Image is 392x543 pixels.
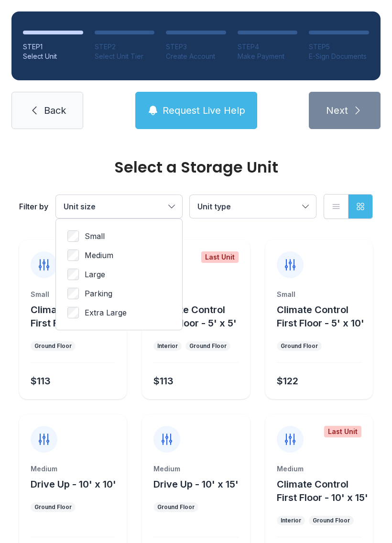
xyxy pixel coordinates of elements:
[95,42,155,52] div: STEP 2
[56,195,182,218] button: Unit size
[85,250,113,261] span: Medium
[31,290,115,299] div: Small
[31,374,51,388] div: $113
[64,202,96,211] span: Unit size
[95,52,155,61] div: Select Unit Tier
[277,304,364,329] span: Climate Control First Floor - 5' x 10'
[34,503,72,511] div: Ground Floor
[67,307,79,318] input: Extra Large
[189,342,227,350] div: Ground Floor
[277,464,361,474] div: Medium
[44,104,66,117] span: Back
[34,342,72,350] div: Ground Floor
[309,52,369,61] div: E-Sign Documents
[85,288,112,299] span: Parking
[67,230,79,242] input: Small
[31,464,115,474] div: Medium
[67,288,79,299] input: Parking
[31,303,123,330] button: Climate Control First Floor - 5' x 5'
[197,202,231,211] span: Unit type
[238,42,298,52] div: STEP 4
[277,374,298,388] div: $122
[23,52,83,61] div: Select Unit
[277,478,369,504] button: Climate Control First Floor - 10' x 15'
[238,52,298,61] div: Make Payment
[281,342,318,350] div: Ground Floor
[281,517,301,524] div: Interior
[153,290,238,299] div: Small
[309,42,369,52] div: STEP 5
[31,304,114,329] span: Climate Control First Floor - 5' x 5'
[67,269,79,280] input: Large
[85,230,105,242] span: Small
[153,478,239,491] button: Drive Up - 10' x 15'
[153,464,238,474] div: Medium
[163,104,245,117] span: Request Live Help
[23,42,83,52] div: STEP 1
[190,195,316,218] button: Unit type
[313,517,350,524] div: Ground Floor
[31,478,116,491] button: Drive Up - 10' x 10'
[326,104,348,117] span: Next
[153,374,174,388] div: $113
[19,201,48,212] div: Filter by
[19,160,373,175] div: Select a Storage Unit
[85,307,127,318] span: Extra Large
[277,303,369,330] button: Climate Control First Floor - 5' x 10'
[157,342,178,350] div: Interior
[277,478,368,503] span: Climate Control First Floor - 10' x 15'
[166,42,226,52] div: STEP 3
[157,503,195,511] div: Ground Floor
[85,269,105,280] span: Large
[324,426,361,437] div: Last Unit
[153,303,246,330] button: Climate Control First Floor - 5' x 5'
[201,251,239,263] div: Last Unit
[166,52,226,61] div: Create Account
[153,478,239,490] span: Drive Up - 10' x 15'
[67,250,79,261] input: Medium
[277,290,361,299] div: Small
[31,478,116,490] span: Drive Up - 10' x 10'
[153,304,237,329] span: Climate Control First Floor - 5' x 5'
